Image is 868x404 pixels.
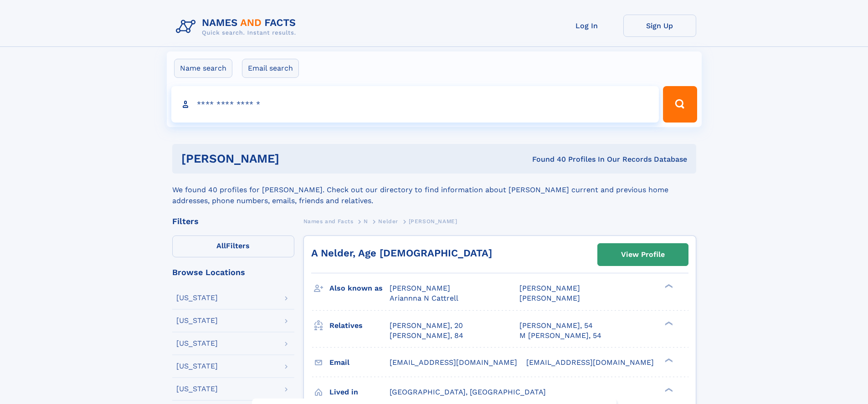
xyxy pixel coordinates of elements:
[242,59,299,78] label: Email search
[176,317,218,324] div: [US_STATE]
[519,294,580,302] span: [PERSON_NAME]
[598,244,688,266] a: View Profile
[172,268,294,276] div: Browse Locations
[329,281,390,296] h3: Also known as
[311,247,492,259] a: A Nelder, Age [DEMOGRAPHIC_DATA]
[390,388,546,396] span: [GEOGRAPHIC_DATA], [GEOGRAPHIC_DATA]
[663,387,673,393] div: ❯
[172,174,696,206] div: We found 40 profiles for [PERSON_NAME]. Check out our directory to find information about [PERSON...
[663,320,673,326] div: ❯
[623,15,696,37] a: Sign Up
[174,59,232,78] label: Name search
[171,86,659,123] input: search input
[390,321,463,331] a: [PERSON_NAME], 20
[303,215,354,227] a: Names and Facts
[329,355,390,370] h3: Email
[519,321,593,331] a: [PERSON_NAME], 54
[409,218,457,225] span: [PERSON_NAME]
[621,244,665,265] div: View Profile
[329,318,390,333] h3: Relatives
[390,284,450,292] span: [PERSON_NAME]
[216,241,226,250] span: All
[550,15,623,37] a: Log In
[329,384,390,400] h3: Lived in
[390,358,517,367] span: [EMAIL_ADDRESS][DOMAIN_NAME]
[176,363,218,370] div: [US_STATE]
[663,283,673,289] div: ❯
[663,86,697,123] button: Search Button
[364,215,368,227] a: N
[176,340,218,347] div: [US_STATE]
[519,284,580,292] span: [PERSON_NAME]
[364,218,368,225] span: N
[390,294,458,302] span: Ariannna N Cattrell
[406,154,687,164] div: Found 40 Profiles In Our Records Database
[519,331,601,341] a: M [PERSON_NAME], 54
[172,15,303,39] img: Logo Names and Facts
[176,385,218,393] div: [US_STATE]
[378,215,398,227] a: Nelder
[176,294,218,302] div: [US_STATE]
[378,218,398,225] span: Nelder
[181,153,406,164] h1: [PERSON_NAME]
[663,357,673,363] div: ❯
[172,235,294,257] label: Filters
[526,358,654,367] span: [EMAIL_ADDRESS][DOMAIN_NAME]
[172,217,294,225] div: Filters
[390,331,463,341] a: [PERSON_NAME], 84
